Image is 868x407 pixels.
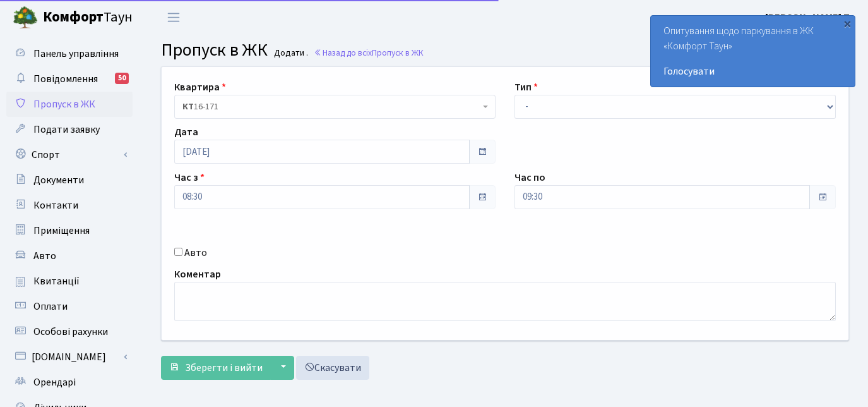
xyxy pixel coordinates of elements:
span: Пропуск в ЖК [33,97,95,111]
a: [DOMAIN_NAME] [6,344,133,370]
a: Орендарі [6,370,133,395]
img: logo.png [13,5,38,30]
label: Авто [184,245,207,260]
a: Приміщення [6,218,133,243]
label: Час по [514,170,545,185]
span: Оплати [33,300,68,313]
label: Коментар [174,267,221,282]
a: Подати заявку [6,117,133,142]
a: Спорт [6,142,133,167]
span: <b>КТ</b>&nbsp;&nbsp;&nbsp;&nbsp;16-171 [182,100,480,113]
button: Зберегти і вийти [161,356,271,380]
a: Пропуск в ЖК [6,92,133,117]
span: Зберегти і вийти [185,361,263,375]
label: Час з [174,170,205,185]
a: Панель управління [6,41,133,66]
span: Особові рахунки [33,325,108,339]
a: Скасувати [296,356,369,380]
a: [PERSON_NAME] П. [765,10,853,25]
a: Документи [6,167,133,193]
a: Авто [6,243,133,269]
a: Голосувати [663,64,842,79]
span: Пропуск в ЖК [161,37,268,63]
div: × [841,17,853,30]
a: Повідомлення50 [6,66,133,92]
span: Повідомлення [33,72,98,86]
a: Особові рахунки [6,319,133,344]
span: Таун [43,7,133,28]
b: КТ [182,100,194,113]
span: Орендарі [33,375,76,389]
span: <b>КТ</b>&nbsp;&nbsp;&nbsp;&nbsp;16-171 [174,95,496,119]
span: Документи [33,173,84,187]
div: 50 [115,73,129,84]
div: Опитування щодо паркування в ЖК «Комфорт Таун» [651,16,855,87]
a: Оплати [6,294,133,319]
span: Панель управління [33,47,119,61]
span: Контакти [33,198,78,212]
span: Подати заявку [33,123,100,137]
a: Контакти [6,193,133,218]
button: Переключити навігацію [158,7,189,28]
span: Авто [33,249,56,263]
span: Пропуск в ЖК [372,47,424,59]
span: Квитанції [33,274,80,288]
small: Додати . [271,48,308,59]
b: Комфорт [43,7,104,27]
a: Квитанції [6,269,133,294]
label: Квартира [174,80,226,95]
span: Приміщення [33,224,90,238]
a: Назад до всіхПропуск в ЖК [314,47,424,59]
label: Дата [174,125,198,140]
label: Тип [514,80,538,95]
b: [PERSON_NAME] П. [765,11,853,25]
